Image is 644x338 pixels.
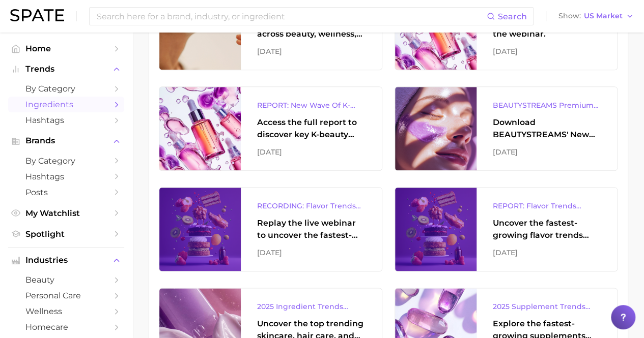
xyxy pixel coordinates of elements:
[257,300,366,313] div: 2025 Ingredient Trends Report: The Ingredients Defining Beauty in [DATE]
[96,8,487,25] input: Search here for a brand, industry, or ingredient
[395,187,618,271] a: REPORT: Flavor Trends Decoded - What's New & What's Next According to TikTok & GoogleUncover the ...
[8,253,124,268] button: Industries
[25,156,107,166] span: by Category
[257,247,366,259] div: [DATE]
[8,288,124,303] a: personal care
[25,100,107,109] span: Ingredients
[25,115,107,125] span: Hashtags
[25,172,107,181] span: Hashtags
[257,217,366,241] div: Replay the live webinar to uncover the fastest-growing flavor trends and what they signal about e...
[556,10,636,23] button: ShowUS Market
[25,291,107,300] span: personal care
[8,112,124,128] a: Hashtags
[498,12,527,21] span: Search
[8,62,124,77] button: Trends
[8,169,124,185] a: Hashtags
[25,208,107,218] span: My Watchlist
[8,272,124,288] a: beauty
[8,81,124,97] a: by Category
[493,45,601,57] div: [DATE]
[257,116,366,141] div: Access the full report to discover key K-beauty trends influencing [DATE] beauty market
[25,256,107,265] span: Industries
[25,65,107,74] span: Trends
[584,13,623,19] span: US Market
[25,306,107,316] span: wellness
[493,99,601,111] div: BEAUTYSTREAMS Premium K-beauty Trends Report
[25,188,107,197] span: Posts
[395,86,618,171] a: BEAUTYSTREAMS Premium K-beauty Trends ReportDownload BEAUTYSTREAMS' New Wave of K-beauty Report.[...
[159,187,382,271] a: RECORDING: Flavor Trends Decoded - What's New & What's Next According to TikTok & GoogleReplay th...
[257,200,366,212] div: RECORDING: Flavor Trends Decoded - What's New & What's Next According to TikTok & Google
[8,226,124,242] a: Spotlight
[8,133,124,148] button: Brands
[25,322,107,332] span: homecare
[8,205,124,221] a: My Watchlist
[257,99,366,111] div: REPORT: New Wave Of K-Beauty: [GEOGRAPHIC_DATA]’s Trending Innovations In Skincare & Color Cosmetics
[8,153,124,169] a: by Category
[257,146,366,158] div: [DATE]
[25,136,107,145] span: Brands
[493,217,601,241] div: Uncover the fastest-growing flavor trends and what they signal about evolving consumer tastes.
[493,247,601,259] div: [DATE]
[493,300,601,313] div: 2025 Supplement Trends Report
[8,41,124,56] a: Home
[25,229,107,239] span: Spotlight
[8,97,124,112] a: Ingredients
[25,275,107,285] span: beauty
[558,13,581,19] span: Show
[493,200,601,212] div: REPORT: Flavor Trends Decoded - What's New & What's Next According to TikTok & Google
[25,44,107,53] span: Home
[257,45,366,57] div: [DATE]
[159,86,382,171] a: REPORT: New Wave Of K-Beauty: [GEOGRAPHIC_DATA]’s Trending Innovations In Skincare & Color Cosmet...
[25,84,107,94] span: by Category
[10,9,64,21] img: SPATE
[8,185,124,200] a: Posts
[493,146,601,158] div: [DATE]
[8,319,124,335] a: homecare
[8,303,124,319] a: wellness
[493,116,601,141] div: Download BEAUTYSTREAMS' New Wave of K-beauty Report.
